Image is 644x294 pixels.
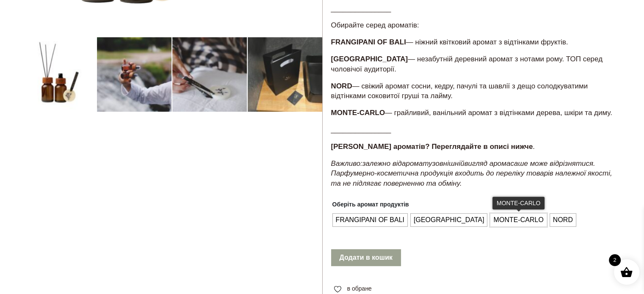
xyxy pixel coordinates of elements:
[331,54,615,74] p: — незабутній деревний аромат з нотами рому. ТОП серед чоловічої аудиторії.
[334,286,341,293] img: unfavourite.svg
[331,212,576,228] ul: Оберіть аромат продуктів
[331,81,615,102] p: — свіжий аромат сосни, кедру, пачулі та шавлії з дещо солодкуватими відтінками соковитої груші та...
[331,159,362,168] em: Важливо:
[331,159,612,188] em: вигляд аромасаше може відрізнятися. Парфумерно-косметична продукція входить до переліку товарів н...
[331,249,401,266] button: Додати в кошик
[332,198,409,211] label: Оберіть аромат продуктів
[347,284,372,293] span: в обране
[551,213,575,227] span: NORD
[411,214,487,226] li: MONACO
[331,125,615,135] p: _______________
[491,213,545,227] span: MONTE-CARLO
[333,214,407,226] li: FRANGIPANI OF BALI
[331,55,408,63] strong: [GEOGRAPHIC_DATA]
[550,214,576,226] li: NORD
[331,143,533,151] strong: [PERSON_NAME] ароматів? Переглядайте в описі нижче
[331,82,352,90] strong: NORD
[331,142,615,152] p: .
[412,213,486,227] span: [GEOGRAPHIC_DATA]
[490,214,546,226] li: MONTE-CARLO
[362,159,390,168] em: залежно
[432,159,464,168] em: зовнішній
[402,159,432,168] em: аромату
[331,4,615,14] p: _______________
[331,20,615,30] p: Обирайте серед ароматів:
[331,109,385,117] strong: MONTE-CARLO
[331,37,615,47] p: — ніжний квітковий аромат з відтінками фруктів.
[334,213,406,227] span: FRANGIPANI OF BALI
[609,254,621,266] span: 2
[331,108,615,118] p: — грайливий, ванільний аромат з відтінками дерева, шкіри та диму.
[392,159,402,168] em: від
[331,38,406,46] strong: FRANGIPANI OF BALI
[331,284,375,293] a: в обране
